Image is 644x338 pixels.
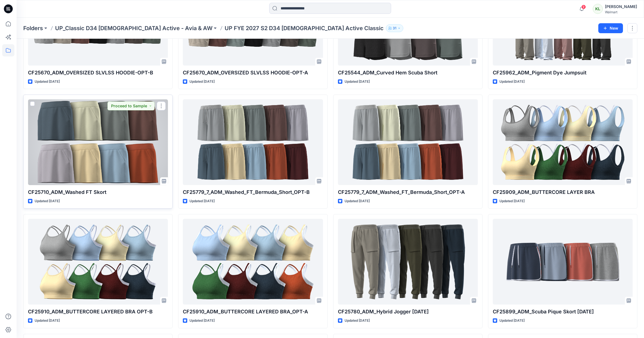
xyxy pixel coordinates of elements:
[345,198,370,204] p: Updated [DATE]
[28,99,168,185] a: CF25710_ADM_Washed FT Skort
[581,5,586,9] span: 9
[493,308,633,316] p: CF25899_ADM_Scuba Pique Skort [DATE]
[493,219,633,305] a: CF25899_ADM_Scuba Pique Skort 24JUL25
[183,219,323,305] a: CF25910_ADM_BUTTERCORE LAYERED BRA_OPT-A
[499,79,525,85] p: Updated [DATE]
[183,99,323,185] a: CF25779_7_ADM_Washed_FT_Bermuda_Short_OPT-B
[28,69,168,77] p: CF25670_ADM_OVERSIZED SLVLSS HOODIE-OPT-B
[189,198,215,204] p: Updated [DATE]
[338,99,478,185] a: CF25779_7_ADM_Washed_FT_Bermuda_Short_OPT-A
[598,23,623,33] button: New
[55,24,212,32] a: UP_Classic D34 [DEMOGRAPHIC_DATA] Active - Avia & AW
[386,24,403,32] button: 31
[183,308,323,316] p: CF25910_ADM_BUTTERCORE LAYERED BRA_OPT-A
[493,188,633,196] p: CF25909_ADM_BUTTERCORE LAYER BRA
[35,198,60,204] p: Updated [DATE]
[35,79,60,85] p: Updated [DATE]
[338,219,478,305] a: CF25780_ADM_Hybrid Jogger 24JUL25
[345,79,370,85] p: Updated [DATE]
[183,69,323,77] p: CF25670_ADM_OVERSIZED SLVLSS HOODIE-OPT-A
[499,198,525,204] p: Updated [DATE]
[493,99,633,185] a: CF25909_ADM_BUTTERCORE LAYER BRA
[35,318,60,324] p: Updated [DATE]
[499,318,525,324] p: Updated [DATE]
[23,24,43,32] a: Folders
[225,24,384,32] p: UP FYE 2027 S2 D34 [DEMOGRAPHIC_DATA] Active Classic
[183,188,323,196] p: CF25779_7_ADM_Washed_FT_Bermuda_Short_OPT-B
[393,25,396,31] p: 31
[605,3,637,10] div: [PERSON_NAME]
[189,79,215,85] p: Updated [DATE]
[593,4,603,14] div: KL
[338,69,478,77] p: CF25544_ADM_Curved Hem Scuba Short
[338,308,478,316] p: CF25780_ADM_Hybrid Jogger [DATE]
[605,10,637,14] div: Walmart
[28,308,168,316] p: CF25910_ADM_BUTTERCORE LAYERED BRA OPT-B
[338,188,478,196] p: CF25779_7_ADM_Washed_FT_Bermuda_Short_OPT-A
[189,318,215,324] p: Updated [DATE]
[28,219,168,305] a: CF25910_ADM_BUTTERCORE LAYERED BRA OPT-B
[28,188,168,196] p: CF25710_ADM_Washed FT Skort
[345,318,370,324] p: Updated [DATE]
[493,69,633,77] p: CF25962_ADM_Pigment Dye Jumpsuit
